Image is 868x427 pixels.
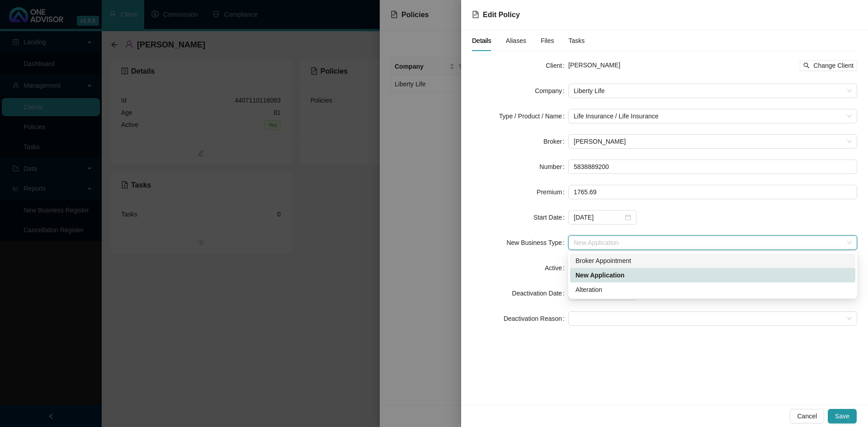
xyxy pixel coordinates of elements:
span: Change Client [813,61,854,70]
span: close-circle [847,316,852,321]
label: Number [539,160,568,174]
span: Liberty Life [574,84,852,98]
span: close-circle [625,214,631,221]
label: Client [546,58,568,73]
span: Aliases [506,38,526,44]
label: Type / Product / Name [499,109,568,123]
span: search [803,62,810,69]
div: Alteration [576,285,850,295]
span: file-text [472,11,479,18]
label: Company [535,84,568,98]
span: Cancel [797,411,817,421]
span: Gavin Smith [574,135,852,148]
label: New Business Type [506,235,568,250]
label: Deactivation Reason [504,311,568,326]
button: Save [828,409,857,423]
label: Broker [543,134,568,149]
span: New Application [574,236,852,249]
div: New Application [576,270,850,280]
div: Alteration [570,282,855,297]
button: Change Client [800,60,857,71]
span: Edit Policy [483,11,520,19]
span: Life Insurance / Life Insurance [574,109,852,123]
label: Premium [537,185,568,199]
span: Files [541,38,554,44]
span: Tasks [569,38,585,44]
label: Deactivation Date [512,286,568,300]
div: Broker Appointment [576,256,850,266]
span: close-circle [847,113,852,119]
label: Active [545,261,568,275]
span: [PERSON_NAME] [568,61,620,69]
span: Details [472,38,491,44]
button: Cancel [790,409,824,423]
label: Start Date [533,210,568,225]
div: New Application [570,268,855,282]
div: Broker Appointment [570,253,855,268]
input: Select date [574,212,623,222]
span: Save [835,411,849,421]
